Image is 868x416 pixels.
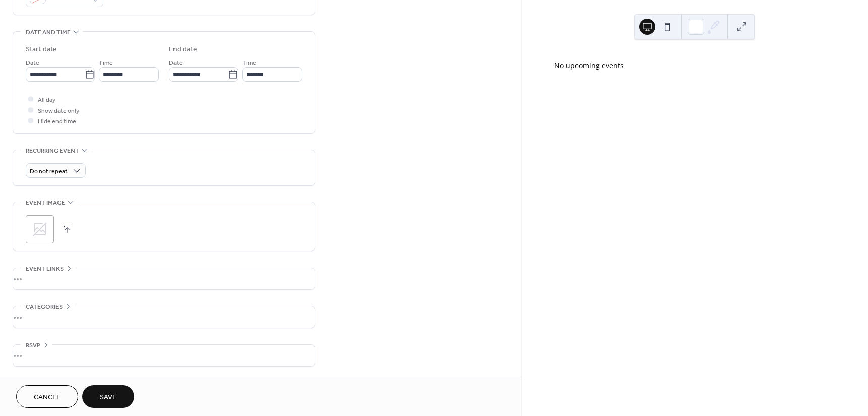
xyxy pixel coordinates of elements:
div: ••• [13,345,315,366]
span: Recurring event [26,146,79,157]
span: Hide end time [38,116,76,127]
span: Date [169,58,183,68]
span: All day [38,95,55,106]
div: ; [26,215,54,243]
button: Save [82,385,134,408]
span: Categories [26,302,63,313]
span: Show date only [38,106,79,116]
span: Event image [26,198,65,209]
span: Event links [26,264,64,274]
button: Cancel [16,385,78,408]
span: RSVP [26,340,40,351]
div: Start date [26,44,57,55]
div: No upcoming events [554,60,835,71]
div: End date [169,44,197,55]
span: Cancel [34,392,61,403]
span: Time [99,58,113,68]
div: ••• [13,306,315,328]
span: Save [100,392,117,403]
div: ••• [13,268,315,289]
span: Date and time [26,27,71,38]
span: Time [242,58,256,68]
span: Do not repeat [30,166,68,177]
span: Date [26,58,39,68]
